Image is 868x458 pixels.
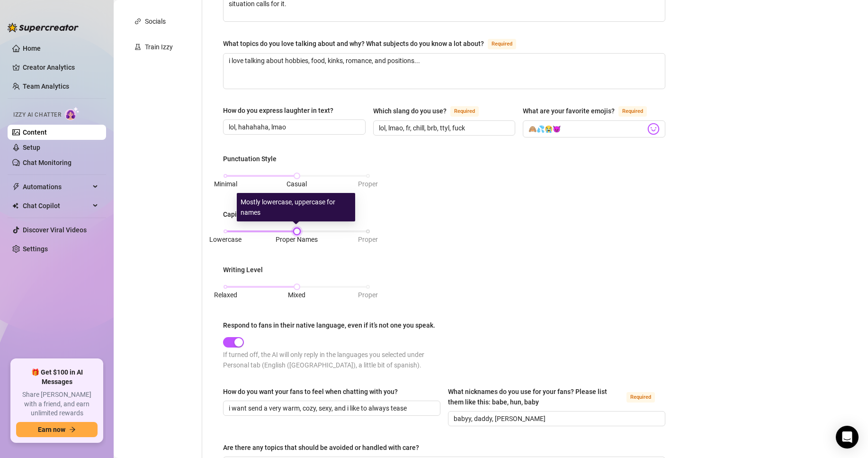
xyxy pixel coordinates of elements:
[223,105,340,116] label: How do you express laughter in text?
[373,105,489,117] label: Which slang do you use?
[23,245,48,253] a: Settings
[223,209,282,220] div: Capitalization Style
[523,105,657,117] label: What are your favorite emojis?
[358,236,378,243] span: Proper
[145,16,166,27] div: Socials
[223,38,484,49] div: What topics do you love talking about and why? What subjects do you know a lot about?
[229,403,433,413] input: How do you want your fans to feel when chatting with you?
[23,226,87,234] a: Discover Viral Videos
[528,123,645,135] input: What are your favorite emojis?
[448,386,665,407] label: What nicknames do you use for your fans? Please list them like this: babe, hun, baby
[450,106,479,117] span: Required
[229,122,358,132] input: How do you express laughter in text?
[23,179,90,194] span: Automations
[23,45,41,52] a: Home
[223,320,435,330] div: Respond to fans in their native language, even if it’s not one you speak.
[647,123,660,135] img: svg%3e
[373,106,447,116] div: Which slang do you use?
[286,180,307,188] span: Casual
[223,386,404,397] label: How do you want your fans to feel when chatting with you?
[214,291,237,299] span: Relaxed
[13,110,61,119] span: Izzy AI Chatter
[69,426,76,433] span: arrow-right
[16,422,98,437] button: Earn nowarrow-right
[379,123,508,133] input: Which slang do you use?
[358,291,378,299] span: Proper
[358,180,378,188] span: Proper
[223,154,283,164] label: Punctuation Style
[209,236,242,243] span: Lowercase
[224,54,665,89] textarea: What topics do you love talking about and why? What subjects do you know a lot about?
[134,44,141,50] span: experiment
[23,159,72,166] a: Chat Monitoring
[223,265,263,275] div: Writing Level
[237,193,355,221] div: Mostly lowercase, uppercase for names
[626,392,655,403] span: Required
[523,106,615,116] div: What are your favorite emojis?
[16,368,98,386] span: 🎁 Get $100 in AI Messages
[223,209,289,220] label: Capitalization Style
[288,291,305,299] span: Mixed
[223,442,419,453] div: Are there any topics that should be avoided or handled with care?
[448,386,623,407] div: What nicknames do you use for your fans? Please list them like this: babe, hun, baby
[454,413,658,424] input: What nicknames do you use for your fans? Please list them like this: babe, hun, baby
[223,154,277,164] div: Punctuation Style
[23,82,69,90] a: Team Analytics
[12,183,20,191] span: thunderbolt
[276,236,318,243] span: Proper Names
[223,442,426,453] label: Are there any topics that should be avoided or handled with care?
[16,390,98,418] span: Share [PERSON_NAME] with a friend, and earn unlimited rewards
[23,198,90,213] span: Chat Copilot
[836,426,859,449] div: Open Intercom Messenger
[223,265,269,275] label: Writing Level
[223,386,398,397] div: How do you want your fans to feel when chatting with you?
[223,38,527,49] label: What topics do you love talking about and why? What subjects do you know a lot about?
[145,42,173,52] div: Train Izzy
[488,39,516,49] span: Required
[223,320,442,330] label: Respond to fans in their native language, even if it’s not one you speak.
[223,349,444,370] div: If turned off, the AI will only reply in the languages you selected under Personal tab (English (...
[12,202,18,209] img: Chat Copilot
[65,107,80,120] img: AI Chatter
[8,23,79,32] img: logo-BBDzfeDw.svg
[23,144,40,151] a: Setup
[618,106,647,117] span: Required
[134,18,141,25] span: link
[223,337,244,348] button: Respond to fans in their native language, even if it’s not one you speak.
[214,180,237,188] span: Minimal
[23,60,98,75] a: Creator Analytics
[223,105,333,116] div: How do you express laughter in text?
[38,426,65,433] span: Earn now
[23,128,47,136] a: Content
